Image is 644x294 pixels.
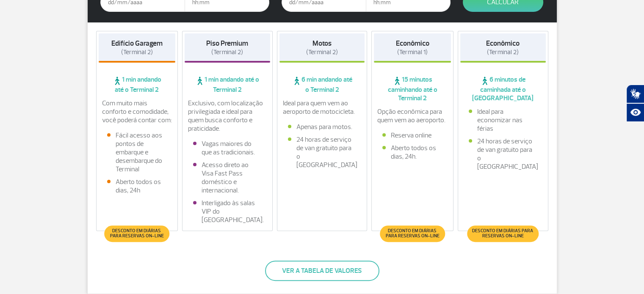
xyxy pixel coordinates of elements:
[188,99,267,133] p: Exclusivo, com localização privilegiada e ideal para quem busca conforto e praticidade.
[111,39,163,48] strong: Edifício Garagem
[312,39,332,48] strong: Motos
[211,48,243,56] span: (Terminal 2)
[107,131,167,173] li: Fácil acesso aos pontos de embarque e desembarque do Terminal
[469,107,537,133] li: Ideal para economizar nas férias
[382,144,442,161] li: Aberto todos os dias, 24h.
[460,75,546,102] span: 6 minutos de caminhada até o [GEOGRAPHIC_DATA]
[193,199,262,224] li: Interligado às salas VIP do [GEOGRAPHIC_DATA].
[397,48,428,56] span: (Terminal 1)
[626,85,644,103] button: Abrir tradutor de língua de sinais.
[107,178,167,195] li: Aberto todos os dias, 24h
[471,228,534,239] span: Desconto em diárias para reservas on-line
[185,75,270,94] span: 1 min andando até o Terminal 2
[279,75,365,94] span: 6 min andando até o Terminal 2
[288,123,357,131] li: Apenas para motos.
[109,228,165,239] span: Desconto em diárias para reservas on-line
[102,99,172,124] p: Com muito mais conforto e comodidade, você poderá contar com:
[206,39,248,48] strong: Piso Premium
[283,99,362,116] p: Ideal para quem vem ao aeroporto de motocicleta.
[626,103,644,122] button: Abrir recursos assistivos.
[486,39,520,48] strong: Econômico
[377,107,448,124] p: Opção econômica para quem vem ao aeroporto.
[382,131,442,140] li: Reserva online
[306,48,338,56] span: (Terminal 2)
[99,75,176,94] span: 1 min andando até o Terminal 2
[288,135,357,169] li: 24 horas de serviço de van gratuito para o [GEOGRAPHIC_DATA]
[469,137,537,171] li: 24 horas de serviço de van gratuito para o [GEOGRAPHIC_DATA]
[384,228,440,239] span: Desconto em diárias para reservas on-line
[193,161,262,195] li: Acesso direto ao Visa Fast Pass doméstico e internacional.
[374,75,451,102] span: 15 minutos caminhando até o Terminal 2
[396,39,429,48] strong: Econômico
[265,261,379,281] button: Ver a tabela de valores
[193,140,262,157] li: Vagas maiores do que as tradicionais.
[121,48,153,56] span: (Terminal 2)
[487,48,519,56] span: (Terminal 2)
[626,85,644,122] div: Plugin de acessibilidade da Hand Talk.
